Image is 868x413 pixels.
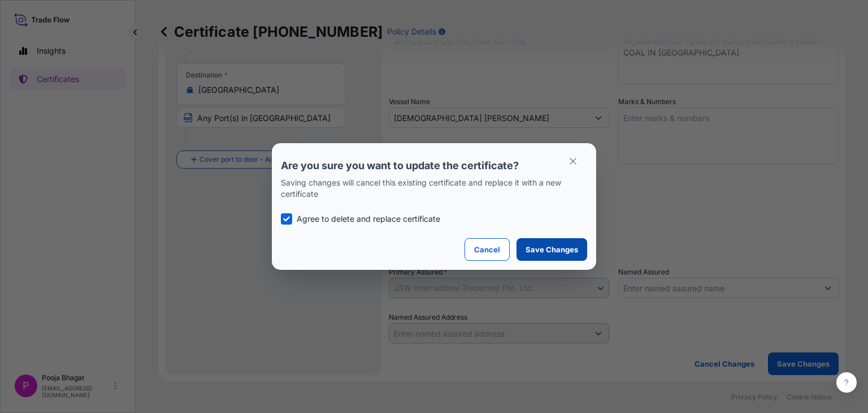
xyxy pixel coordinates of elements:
[281,177,587,200] p: Saving changes will cancel this existing certificate and replace it with a new certificate
[474,244,500,255] p: Cancel
[465,238,510,261] button: Cancel
[297,213,440,225] p: Agree to delete and replace certificate
[281,159,587,173] p: Are you sure you want to update the certificate?
[526,244,578,255] p: Save Changes
[517,238,587,261] button: Save Changes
